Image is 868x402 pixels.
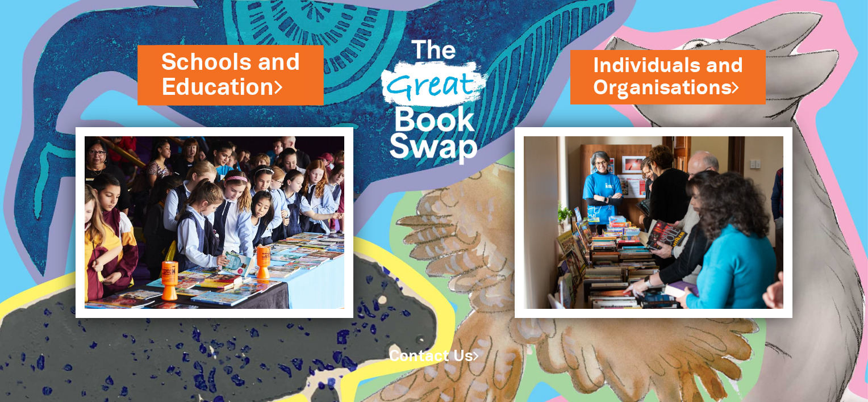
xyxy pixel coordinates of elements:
[593,52,743,102] a: Individuals andOrganisations
[370,14,498,183] img: Great Bookswap logo
[76,127,353,318] img: Schools and Education
[515,127,792,318] img: Individuals and Organisations
[389,350,479,364] a: Contact Us
[161,47,300,104] a: Schools andEducation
